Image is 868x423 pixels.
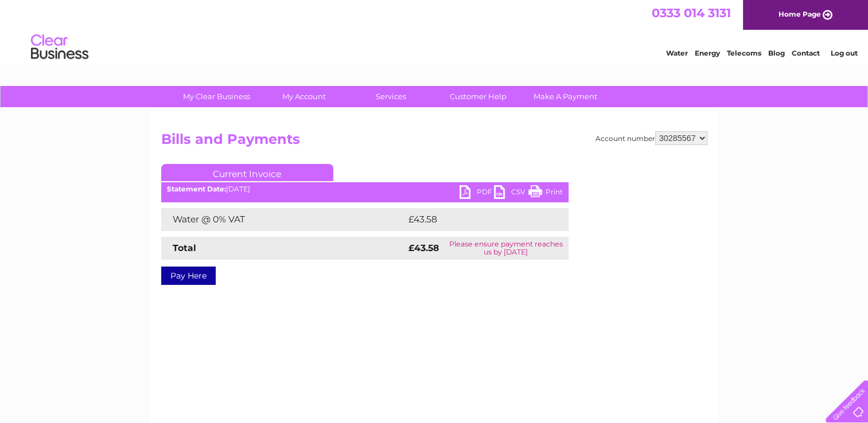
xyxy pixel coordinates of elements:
strong: £43.58 [408,242,439,253]
a: PDF [460,185,494,202]
a: Current Invoice [161,164,333,181]
img: logo.png [30,30,89,65]
a: Make A Payment [518,86,613,107]
a: Print [528,185,563,202]
div: Account number [595,131,707,145]
a: 0333 014 3131 [652,6,731,20]
a: My Clear Business [169,86,264,107]
a: CSV [494,185,528,202]
a: Telecoms [727,49,761,57]
td: £43.58 [406,208,545,231]
a: Pay Here [161,267,216,285]
div: Clear Business is a trading name of Verastar Limited (registered in [GEOGRAPHIC_DATA] No. 3667643... [164,6,706,56]
div: [DATE] [161,185,569,193]
a: My Account [256,86,351,107]
strong: Total [173,242,196,253]
a: Customer Help [431,86,526,107]
td: Water @ 0% VAT [161,208,406,231]
b: Statement Date: [167,185,226,193]
h2: Bills and Payments [161,131,707,153]
a: Log out [830,49,857,57]
a: Services [344,86,438,107]
td: Please ensure payment reaches us by [DATE] [443,237,569,260]
a: Water [666,49,688,57]
a: Blog [768,49,785,57]
a: Contact [792,49,820,57]
a: Energy [695,49,720,57]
